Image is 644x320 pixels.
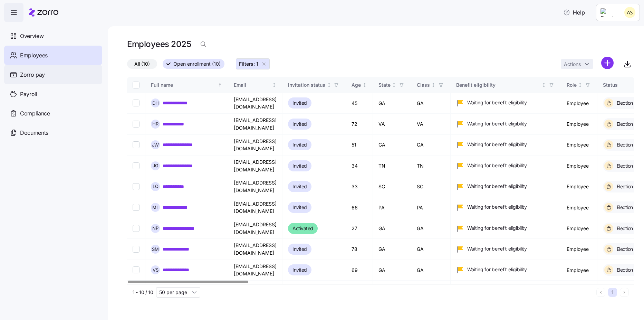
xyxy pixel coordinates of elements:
[541,83,546,87] div: Not sorted
[373,114,411,134] td: VA
[218,83,222,87] div: Sorted ascending
[133,266,140,273] input: Select record 9
[292,266,307,274] span: Invited
[288,81,325,89] div: Invitation status
[133,141,140,148] input: Select record 3
[145,77,228,93] th: Full nameSorted ascending
[346,156,373,176] td: 34
[558,6,590,19] button: Help
[236,58,270,69] button: Filters: 1
[4,26,102,46] a: Overview
[228,135,282,156] td: [EMAIL_ADDRESS][DOMAIN_NAME]
[561,114,597,134] td: Employee
[133,225,140,232] input: Select record 7
[467,141,527,148] span: Waiting for benefit eligibility
[228,77,282,93] th: EmailNot sorted
[272,83,277,87] div: Not sorted
[234,81,271,89] div: Email
[373,135,411,156] td: GA
[373,156,411,176] td: TN
[151,81,217,89] div: Full name
[346,218,373,239] td: 27
[467,266,527,273] span: Waiting for benefit eligibility
[346,197,373,218] td: 66
[561,176,597,197] td: Employee
[4,123,102,142] a: Documents
[20,51,48,60] span: Employees
[561,93,597,114] td: Employee
[373,197,411,218] td: PA
[228,176,282,197] td: [EMAIL_ADDRESS][DOMAIN_NAME]
[346,176,373,197] td: 33
[373,239,411,260] td: GA
[292,182,307,191] span: Invited
[596,288,605,297] button: Previous page
[133,246,140,253] input: Select record 8
[20,32,44,40] span: Overview
[561,197,597,218] td: Employee
[228,156,282,176] td: [EMAIL_ADDRESS][DOMAIN_NAME]
[4,104,102,123] a: Compliance
[608,288,617,297] button: 1
[134,59,150,68] span: All (10)
[411,77,451,93] th: ClassNot sorted
[411,135,451,156] td: GA
[133,162,140,169] input: Select record 4
[292,224,313,233] span: Activated
[153,163,158,168] span: J G
[561,239,597,260] td: Employee
[467,204,527,210] span: Waiting for benefit eligibility
[228,218,282,239] td: [EMAIL_ADDRESS][DOMAIN_NAME]
[346,135,373,156] td: 51
[601,57,614,69] svg: add icon
[346,77,373,93] th: AgeNot sorted
[561,218,597,239] td: Employee
[228,114,282,134] td: [EMAIL_ADDRESS][DOMAIN_NAME]
[152,101,159,105] span: D H
[346,93,373,114] td: 45
[127,39,191,49] h1: Employees 2025
[467,162,527,169] span: Waiting for benefit eligibility
[228,197,282,218] td: [EMAIL_ADDRESS][DOMAIN_NAME]
[431,83,436,87] div: Not sorted
[411,260,451,281] td: GA
[152,122,158,126] span: H R
[327,83,331,87] div: Not sorted
[228,260,282,281] td: [EMAIL_ADDRESS][DOMAIN_NAME]
[239,60,258,67] span: Filters: 1
[228,239,282,260] td: [EMAIL_ADDRESS][DOMAIN_NAME]
[20,70,45,79] span: Zorro pay
[411,218,451,239] td: GA
[133,183,140,190] input: Select record 5
[373,218,411,239] td: GA
[578,83,583,87] div: Not sorted
[4,84,102,104] a: Payroll
[600,8,614,17] img: Employer logo
[411,93,451,114] td: GA
[346,260,373,281] td: 69
[346,239,373,260] td: 78
[292,245,307,253] span: Invited
[567,81,577,89] div: Role
[373,176,411,197] td: SC
[133,289,153,296] span: 1 - 10 / 10
[624,7,635,18] img: 25966653fc60c1c706604e5d62ac2791
[467,120,527,127] span: Waiting for benefit eligibility
[467,225,527,232] span: Waiting for benefit eligibility
[561,59,593,69] button: Actions
[173,59,221,68] span: Open enrollment (10)
[373,260,411,281] td: GA
[20,90,37,98] span: Payroll
[362,83,367,87] div: Not sorted
[561,156,597,176] td: Employee
[561,77,597,93] th: RoleNot sorted
[456,81,540,89] div: Benefit eligibility
[561,135,597,156] td: Employee
[292,99,307,107] span: Invited
[4,65,102,84] a: Zorro pay
[563,8,585,17] span: Help
[373,93,411,114] td: GA
[411,176,451,197] td: SC
[152,247,159,252] span: S M
[152,205,159,210] span: M L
